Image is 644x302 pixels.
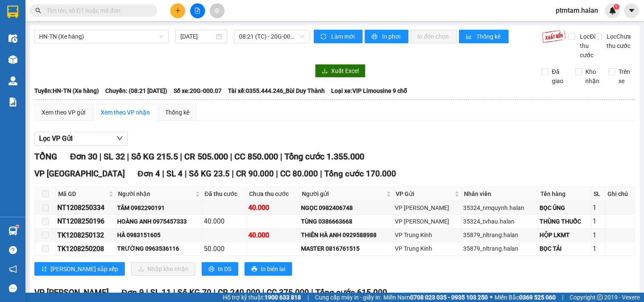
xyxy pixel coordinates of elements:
span: sort-ascending [41,266,47,273]
img: warehouse-icon [8,226,17,235]
td: VP Nguyễn Trãi [394,215,462,228]
img: warehouse-icon [8,76,17,85]
span: Người gửi [302,189,385,199]
div: 35879_nltrang.halan [463,244,537,253]
button: plus [170,3,185,18]
div: VP Trung Kính [395,244,460,253]
span: Tổng cước 615.000 [315,288,387,297]
div: VP [PERSON_NAME] [395,217,460,226]
img: warehouse-icon [8,34,17,43]
button: downloadNhập kho nhận [131,262,195,276]
span: Loại xe: VIP Limousine 9 chỗ [331,86,407,95]
span: file-add [194,8,200,14]
div: 40.000 [204,216,245,226]
button: printerIn phơi [365,30,408,43]
span: Lọc Chưa thu cước [603,32,636,50]
span: Đã giao [548,67,569,86]
span: | [185,169,187,179]
span: CR 505.000 [184,151,228,162]
td: VP Trung Kính [394,242,462,256]
th: SL [591,187,605,201]
div: NT1208250196 [57,216,114,226]
span: | [146,288,148,297]
span: printer [251,266,257,273]
div: TK1208250208 [57,243,114,254]
button: bar-chartThống kê [459,30,509,43]
div: 1 [593,202,603,213]
span: bar-chart [466,34,473,40]
button: aim [210,3,225,18]
div: 50.000 [204,243,245,254]
span: Số KG 215.5 [131,151,178,162]
span: CC 850.000 [234,151,278,162]
div: Xem theo VP gửi [42,108,85,117]
div: 40.000 [248,202,298,213]
span: | [180,151,182,162]
div: BỌC TẢI [540,244,590,253]
span: Đơn 4 [138,169,160,179]
img: solution-icon [8,98,17,106]
span: SL 4 [166,169,183,179]
span: printer [371,34,379,40]
img: warehouse-icon [8,55,17,64]
span: | [307,293,309,302]
span: Người nhận [118,189,194,199]
td: VP Trung Kính [394,229,462,242]
span: Đơn 30 [70,151,97,162]
button: sort-ascending[PERSON_NAME] sắp xếp [34,262,125,276]
span: | [99,151,101,162]
span: caret-down [628,7,636,14]
strong: 0708 023 035 - 0935 103 250 [410,294,488,301]
div: VP [PERSON_NAME] [395,203,460,213]
div: 40.000 [248,230,298,240]
th: Ghi chú [605,187,635,201]
span: In phơi [382,32,402,41]
span: 08:21 (TC) - 20G-000.07 [239,30,304,43]
input: Tìm tên, số ĐT hoặc mã đơn [47,6,147,15]
span: In biên lai [261,264,285,274]
div: NT1208250334 [57,202,114,213]
td: NT1208250196 [56,215,116,228]
span: down [116,135,123,142]
span: Tài xế: 0355.444.246_Bùi Duy Thành [228,86,325,95]
span: Chuyến: (08:21 [DATE]) [105,86,167,95]
span: Miền Bắc [495,293,556,302]
span: plus [175,8,181,14]
span: [PERSON_NAME] sắp xếp [51,264,118,274]
span: ⚪️ [490,296,492,299]
span: HN-TN (Xe hàng) [39,30,163,43]
span: download [322,68,328,75]
div: 35324_nmquynh.halan [463,203,537,213]
span: question-circle [9,246,17,254]
div: TÂM 0982290191 [117,203,201,213]
input: 12/08/2025 [180,32,215,41]
span: VP Gửi [396,189,453,199]
span: | [127,151,129,162]
div: 1 [593,243,603,254]
span: | [162,169,164,179]
div: TÙNG 0386663668 [301,217,392,226]
span: Số xe: 20G-000.07 [174,86,222,95]
div: THÙNG THUỐC [540,217,590,226]
span: Cung cấp máy in - giấy in: [315,293,381,302]
div: MASTER 0816761515 [301,244,392,253]
button: downloadXuất Excel [315,64,366,78]
strong: 1900 633 818 [264,294,301,301]
span: Thống kê [476,32,502,41]
div: 35324_tvhau.halan [463,217,537,226]
span: | [232,169,234,179]
span: TỔNG [34,151,57,162]
td: TK1208250208 [56,242,116,256]
span: | [320,169,322,179]
button: printerIn DS [202,262,238,276]
div: HÀ 0983151605 [117,230,201,240]
sup: 1 [613,4,619,10]
span: | [562,293,563,302]
th: Nhân viên [462,187,538,201]
span: | [173,288,175,297]
span: Tổng cước 170.000 [324,169,396,179]
button: Lọc VP Gửi [34,132,128,145]
b: Tuyến: HN-TN (Xe hàng) [34,87,99,94]
span: message [9,284,17,292]
span: | [276,169,278,179]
